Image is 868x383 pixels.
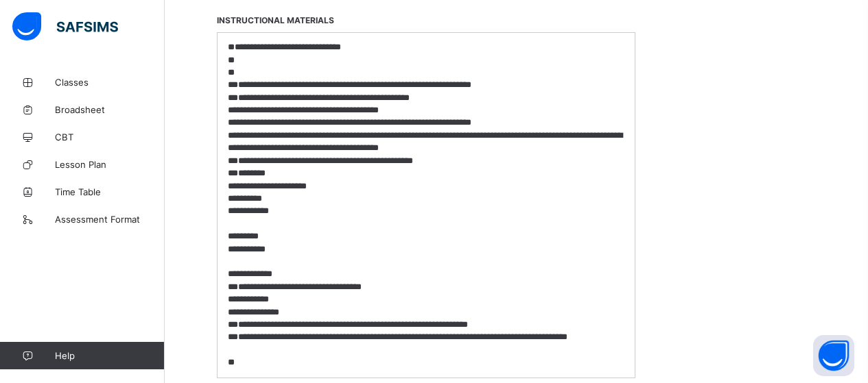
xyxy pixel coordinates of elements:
img: safsims [12,12,118,41]
button: Open asap [813,335,854,376]
span: CBT [55,132,165,143]
span: Assessment Format [55,214,165,225]
span: Broadsheet [55,104,165,115]
span: Help [55,350,164,361]
span: INSTRUCTIONAL MATERIALS [217,8,635,32]
span: Time Table [55,186,165,197]
span: Classes [55,77,165,88]
span: Lesson Plan [55,159,165,170]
